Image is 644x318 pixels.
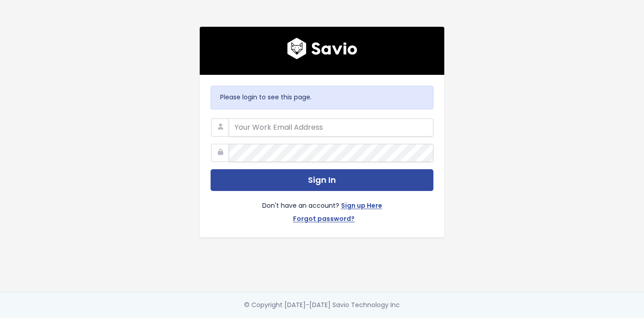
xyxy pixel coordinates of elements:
img: logo600x187.a314fd40982d.png [287,38,357,59]
a: Forgot password? [293,213,355,226]
p: Please login to see this page. [220,92,424,103]
a: Sign up Here [341,200,382,213]
div: © Copyright [DATE]-[DATE] Savio Technology Inc [244,299,400,311]
input: Your Work Email Address [229,118,433,137]
button: Sign In [211,169,433,191]
div: Don't have an account? [211,191,433,226]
